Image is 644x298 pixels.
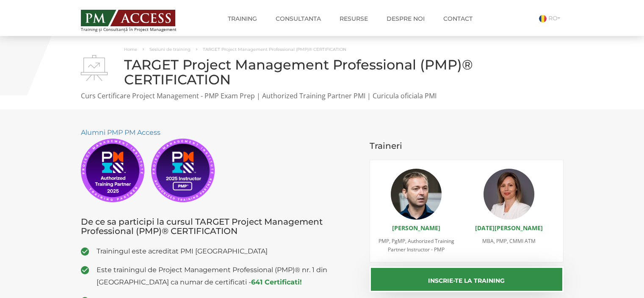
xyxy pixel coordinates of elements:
[81,7,192,32] a: Training și Consultanță în Project Management
[437,10,479,27] a: Contact
[203,47,346,52] span: TARGET Project Management Professional (PMP)® CERTIFICATION
[539,14,564,22] a: RO
[370,267,564,292] button: Inscrie-te la training
[251,278,302,286] a: 641 Certificati!
[539,15,547,22] img: Romana
[81,128,160,136] a: Alumni PMP PM Access
[221,10,263,27] a: Training
[149,47,191,52] a: Sesiuni de training
[81,55,108,81] img: TARGET Project Management Professional (PMP)® CERTIFICATION
[81,27,192,32] span: Training și Consultanță în Project Management
[475,224,543,232] a: [DATE][PERSON_NAME]
[333,10,374,27] a: Resurse
[97,264,357,288] span: Este trainingul de Project Management Professional (PMP)® nr. 1 din [GEOGRAPHIC_DATA] ca numar de...
[482,237,536,245] span: MBA, PMP, CMMI ATM
[380,10,431,27] a: Despre noi
[370,141,564,150] h3: Traineri
[81,91,564,101] p: Curs Certificare Project Management - PMP Exam Prep | Authorized Training Partner PMI | Curicula ...
[124,47,137,52] a: Home
[81,57,564,87] h1: TARGET Project Management Professional (PMP)® CERTIFICATION
[97,245,357,257] span: Trainingul este acreditat PMI [GEOGRAPHIC_DATA]
[269,10,327,27] a: Consultanta
[81,10,175,26] img: PM ACCESS - Echipa traineri si consultanti certificati PMP: Narciss Popescu, Mihai Olaru, Monica ...
[379,237,454,253] span: PMP, PgMP, Authorized Training Partner Instructor - PMP
[392,224,440,232] a: [PERSON_NAME]
[81,217,357,236] h3: De ce sa participi la cursul TARGET Project Management Professional (PMP)® CERTIFICATION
